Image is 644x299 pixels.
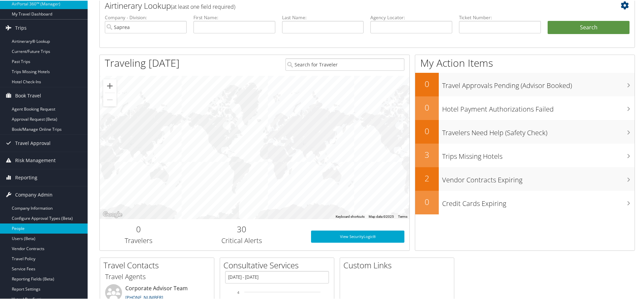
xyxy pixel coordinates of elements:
[415,167,635,190] a: 2Vendor Contracts Expiring
[398,214,407,218] a: Terms (opens in new tab)
[459,13,541,20] label: Ticket Number:
[415,148,439,160] h2: 3
[415,55,635,69] h1: My Action Items
[103,79,117,92] button: Zoom in
[101,210,124,218] a: Open this area in Google Maps (opens a new window)
[442,77,635,90] h3: Travel Approvals Pending (Advisor Booked)
[282,13,364,20] label: Last Name:
[101,210,124,218] img: Google
[415,119,635,143] a: 0Travelers Need Help (Safety Check)
[15,186,53,203] span: Company Admin
[103,259,214,270] h2: Travel Contacts
[237,290,239,294] tspan: 4
[15,87,41,103] span: Book Travel
[370,13,452,20] label: Agency Locator:
[548,20,630,34] button: Search
[442,171,635,184] h3: Vendor Contracts Expiring
[442,100,635,113] h3: Hotel Payment Authorizations Failed
[15,19,27,36] span: Trips
[193,13,275,20] label: First Name:
[285,58,404,70] input: Search for Traveler
[415,72,635,96] a: 0Travel Approvals Pending (Advisor Booked)
[415,101,439,113] h2: 0
[15,134,51,151] span: Travel Approval
[105,55,180,69] h1: Traveling [DATE]
[182,223,301,234] h2: 30
[105,235,172,245] h3: Travelers
[415,125,439,136] h2: 0
[223,259,334,270] h2: Consultative Services
[442,124,635,137] h3: Travelers Need Help (Safety Check)
[442,195,635,208] h3: Credit Cards Expiring
[415,96,635,119] a: 0Hotel Payment Authorizations Failed
[369,214,394,218] span: Map data ©2025
[15,169,37,185] span: Reporting
[171,2,235,10] span: (at least one field required)
[15,151,56,168] span: Risk Management
[415,196,439,207] h2: 0
[415,190,635,214] a: 0Credit Cards Expiring
[182,235,301,245] h3: Critical Alerts
[442,148,635,160] h3: Trips Missing Hotels
[311,230,404,242] a: View SecurityLogic®
[343,259,454,270] h2: Custom Links
[336,214,365,218] button: Keyboard shortcuts
[105,13,187,20] label: Company - Division:
[103,92,117,106] button: Zoom out
[105,271,209,281] h3: Travel Agents
[415,172,439,183] h2: 2
[105,223,172,234] h2: 0
[415,143,635,167] a: 3Trips Missing Hotels
[415,78,439,89] h2: 0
